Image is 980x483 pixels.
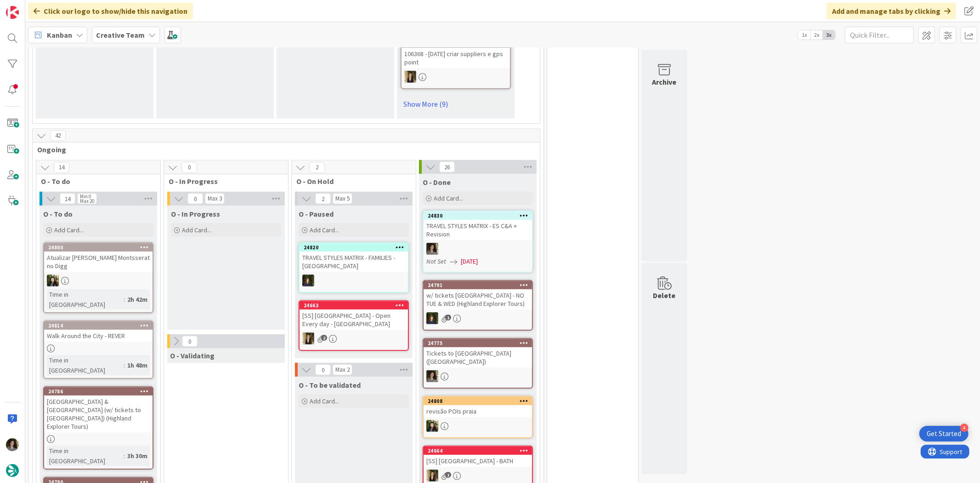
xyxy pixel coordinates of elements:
[54,162,69,173] span: 14
[304,302,408,309] div: 24663
[48,388,153,395] div: 24786
[424,339,532,347] div: 24775
[426,470,438,482] img: SP
[424,347,532,368] div: Tickets to [GEOGRAPHIC_DATA] ([GEOGRAPHIC_DATA])
[44,322,153,342] div: 24814Walk Around the City - REVER
[424,405,532,417] div: revisão POIs praia
[304,244,408,251] div: 24820
[426,312,438,324] img: MC
[47,355,124,375] div: Time in [GEOGRAPHIC_DATA]
[424,447,532,455] div: 24664
[80,199,94,203] div: Max 20
[6,464,19,477] img: avatar
[171,209,220,218] span: O - In Progress
[445,315,451,321] span: 1
[125,294,150,305] div: 2h 42m
[41,177,149,186] span: O - To do
[424,312,532,324] div: MC
[44,330,153,342] div: Walk Around the City - REVER
[424,470,532,482] div: SP
[402,48,510,68] div: 106368 - [DATE] criar suppliers e gps point
[424,455,532,467] div: [SS] [GEOGRAPHIC_DATA] - BATH
[208,196,222,201] div: Max 3
[428,282,532,288] div: 24791
[310,226,339,234] span: Add Card...
[48,322,153,329] div: 24814
[47,29,72,40] span: Kanban
[960,424,969,432] div: 4
[300,301,408,310] div: 24663
[44,243,153,252] div: 24800
[300,333,408,345] div: SP
[300,275,408,287] div: MC
[424,220,532,240] div: TRAVEL STYLES MATRIX - ES C&A + Revision
[428,340,532,346] div: 24775
[310,397,339,405] span: Add Card...
[424,281,532,289] div: 24791
[124,360,125,370] span: :
[428,213,532,219] div: 24830
[169,177,277,186] span: O - In Progress
[181,162,197,173] span: 0
[47,446,124,466] div: Time in [GEOGRAPHIC_DATA]
[125,451,150,461] div: 3h 30m
[47,289,124,310] div: Time in [GEOGRAPHIC_DATA]
[44,252,153,272] div: Atualizar [PERSON_NAME] Montsserat no Digg
[299,209,334,218] span: O - Paused
[300,310,408,330] div: [SS] [GEOGRAPHIC_DATA] - Open Every day - [GEOGRAPHIC_DATA]
[424,212,532,220] div: 24830
[302,275,314,287] img: MC
[125,360,150,370] div: 1h 48m
[404,71,416,83] img: SP
[439,161,455,172] span: 26
[44,275,153,287] div: BC
[300,243,408,252] div: 24820
[335,368,350,372] div: Max 2
[845,27,914,43] input: Quick Filter...
[424,281,532,310] div: 24791w/ tickets [GEOGRAPHIC_DATA] - NO TUE & WED (Highland Explorer Tours)
[44,243,153,272] div: 24800Atualizar [PERSON_NAME] Montsserat no Digg
[19,1,42,12] span: Support
[315,193,331,204] span: 2
[823,30,835,40] span: 3x
[37,145,528,154] span: Ongoing
[80,194,91,199] div: Min 0
[424,420,532,432] div: BC
[43,209,73,218] span: O - To do
[428,448,532,454] div: 24664
[182,226,211,234] span: Add Card...
[44,387,153,396] div: 24786
[798,30,810,40] span: 1x
[6,438,19,451] img: MS
[309,162,325,173] span: 2
[48,244,153,251] div: 24800
[424,370,532,382] div: MS
[47,275,59,287] img: BC
[299,380,361,390] span: O - To be validated
[401,97,511,111] a: Show More (9)
[44,387,153,432] div: 24786[GEOGRAPHIC_DATA] & [GEOGRAPHIC_DATA] (w/ tickets to [GEOGRAPHIC_DATA]) (Highland Explorer T...
[6,6,19,19] img: Visit kanbanzone.com
[124,451,125,461] span: :
[810,30,823,40] span: 2x
[300,243,408,272] div: 24820TRAVEL STYLES MATRIX - FAMILIES - [GEOGRAPHIC_DATA]
[315,364,331,375] span: 0
[96,30,145,40] b: Creative Team
[424,339,532,368] div: 24775Tickets to [GEOGRAPHIC_DATA] ([GEOGRAPHIC_DATA])
[402,40,510,68] div: 106368 - [DATE] criar suppliers e gps point
[927,429,961,438] div: Get Started
[44,322,153,330] div: 24814
[402,71,510,83] div: SP
[424,397,532,405] div: 24808
[302,333,314,345] img: SP
[653,290,676,301] div: Delete
[426,420,438,432] img: BC
[424,397,532,417] div: 24808revisão POIs praia
[300,252,408,272] div: TRAVEL STYLES MATRIX - FAMILIES - [GEOGRAPHIC_DATA]
[434,194,463,202] span: Add Card...
[424,447,532,467] div: 24664[SS] [GEOGRAPHIC_DATA] - BATH
[424,212,532,240] div: 24830TRAVEL STYLES MATRIX - ES C&A + Revision
[827,3,956,19] div: Add and manage tabs by clicking
[170,351,215,360] span: O - Validating
[424,243,532,255] div: MS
